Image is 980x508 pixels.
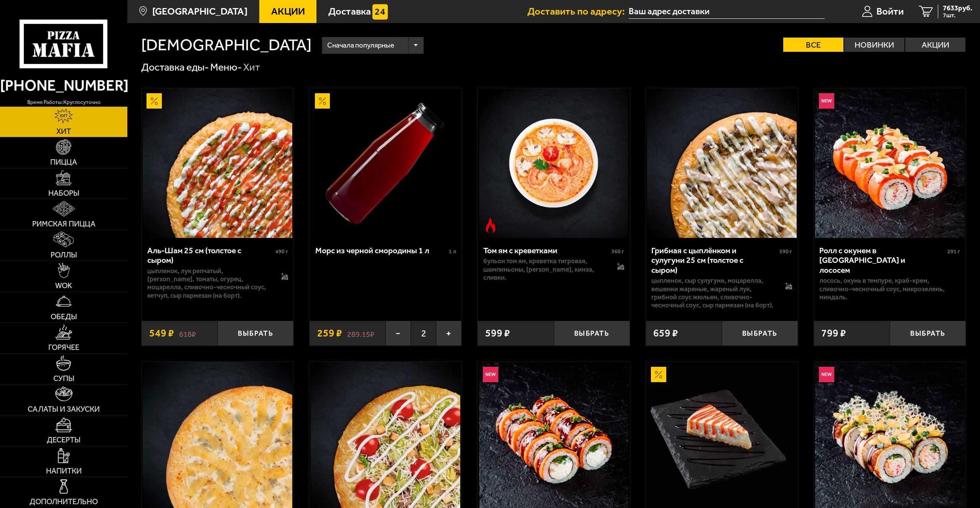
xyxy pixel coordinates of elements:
label: Все [783,38,843,52]
span: 549 ₽ [149,328,174,338]
div: Ролл с окунем в [GEOGRAPHIC_DATA] и лососем [819,246,945,275]
span: 799 ₽ [821,328,846,338]
span: Десерты [47,436,81,444]
span: Роллы [51,251,77,259]
span: Наборы [48,190,79,197]
img: Новинка [819,93,834,109]
span: 2 [411,321,436,346]
div: Грибная с цыплёнком и сулугуни 25 см (толстое с сыром) [651,246,777,275]
span: Доставка [328,7,371,16]
button: Выбрать [217,321,293,346]
s: 618 ₽ [179,328,196,338]
span: Супы [53,375,74,383]
s: 289.15 ₽ [347,328,374,338]
span: [GEOGRAPHIC_DATA] [152,7,247,16]
a: Меню- [210,61,242,73]
button: Выбрать [554,321,630,346]
button: − [385,321,411,346]
img: Новинка [483,367,498,382]
h1: [DEMOGRAPHIC_DATA] [141,37,311,53]
img: Акционный [315,93,330,109]
img: Новинка [819,367,834,382]
div: Хит [243,61,260,74]
span: 360 г [611,248,624,255]
button: Выбрать [890,321,966,346]
span: 291 г [947,248,960,255]
span: 7 шт. [943,12,972,18]
a: НовинкаРолл с окунем в темпуре и лососем [814,88,966,238]
span: WOK [55,282,72,290]
img: Том ям с креветками [479,88,629,238]
span: Салаты и закуски [28,406,100,413]
span: 7633 руб. [943,5,972,12]
span: 599 ₽ [485,328,510,338]
span: Доставить по адресу: [527,7,629,16]
span: Напитки [46,467,82,475]
span: Дополнительно [30,498,98,506]
span: 590 г [779,248,792,255]
span: 490 г [275,248,288,255]
img: Аль-Шам 25 см (толстое с сыром) [143,88,292,238]
input: Ваш адрес доставки [629,5,825,19]
span: Римская пицца [32,220,96,228]
span: Хит [56,128,71,135]
span: Горячее [48,344,79,351]
span: 1 л [449,248,456,255]
div: Морс из черной смородины 1 л [315,246,447,256]
span: 259 ₽ [317,328,342,338]
img: Ролл с окунем в темпуре и лососем [815,88,965,238]
img: Острое блюдо [483,218,498,233]
p: лосось, окунь в темпуре, краб-крем, сливочно-чесночный соус, микрозелень, миндаль. [819,277,960,301]
img: 15daf4d41897b9f0e9f617042186c801.svg [372,4,388,20]
div: Аль-Шам 25 см (толстое с сыром) [147,246,273,265]
span: Пицца [50,158,77,166]
a: АкционныйАль-Шам 25 см (толстое с сыром) [142,88,293,238]
img: Морс из черной смородины 1 л [311,88,460,238]
span: 659 ₽ [653,328,678,338]
span: Сначала популярные [327,36,394,55]
a: Грибная с цыплёнком и сулугуни 25 см (толстое с сыром) [646,88,798,238]
button: Выбрать [722,321,798,346]
a: Доставка еды- [141,61,209,73]
img: Акционный [651,367,666,382]
label: Акции [905,38,965,52]
a: Острое блюдоТом ям с креветками [478,88,629,238]
span: Войти [876,7,904,16]
span: Акции [271,7,305,16]
img: Грибная с цыплёнком и сулугуни 25 см (толстое с сыром) [647,88,797,238]
p: цыпленок, лук репчатый, [PERSON_NAME], томаты, огурец, моцарелла, сливочно-чесночный соус, кетчуп... [147,267,271,300]
p: бульон том ям, креветка тигровая, шампиньоны, [PERSON_NAME], кинза, сливки. [483,257,607,282]
div: Том ям с креветками [483,246,609,256]
a: АкционныйМорс из черной смородины 1 л [310,88,461,238]
p: цыпленок, сыр сулугуни, моцарелла, вешенки жареные, жареный лук, грибной соус Жюльен, сливочно-че... [651,277,775,309]
label: Новинки [844,38,904,52]
img: Акционный [147,93,162,109]
span: Обеды [51,313,77,321]
button: + [436,321,461,346]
